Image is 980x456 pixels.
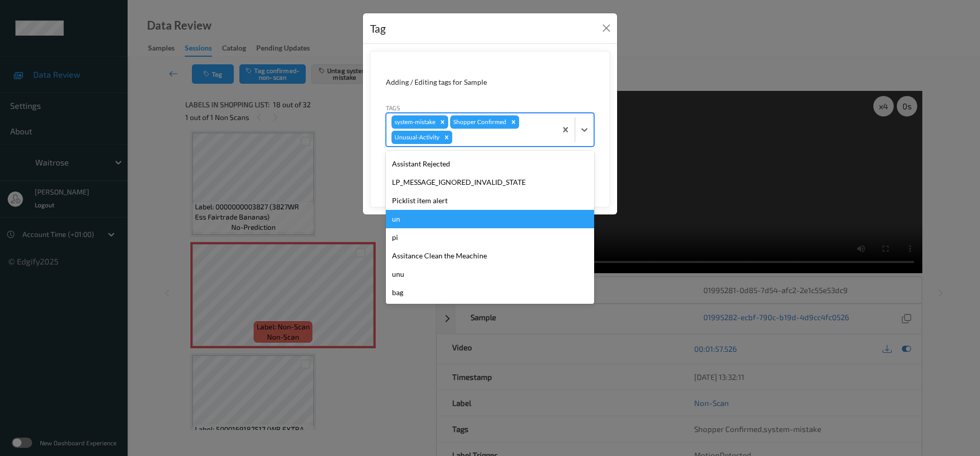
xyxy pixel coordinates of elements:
[386,173,594,191] div: LP_MESSAGE_IGNORED_INVALID_STATE
[386,103,400,112] label: Tags
[370,20,386,37] div: Tag
[508,115,519,129] div: Remove Shopper Confirmed
[450,115,508,129] div: Shopper Confirmed
[391,115,437,129] div: system-mistake
[386,210,594,228] div: un
[386,155,594,173] div: Assistant Rejected
[386,265,594,283] div: unu
[599,21,614,35] button: Close
[386,77,594,87] div: Adding / Editing tags for Sample
[386,228,594,247] div: pi
[386,191,594,210] div: Picklist item alert
[437,115,448,129] div: Remove system-mistake
[391,131,441,144] div: Unusual-Activity
[386,283,594,302] div: bag
[386,247,594,265] div: Assitance Clean the Meachine
[441,131,452,144] div: Remove Unusual-Activity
